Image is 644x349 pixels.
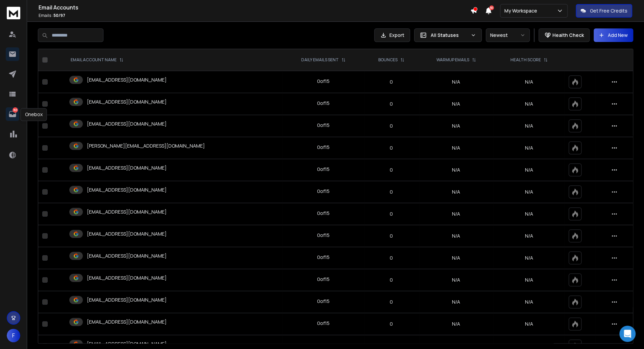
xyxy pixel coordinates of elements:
[87,209,167,215] p: [EMAIL_ADDRESS][DOMAIN_NAME]
[87,253,167,259] p: [EMAIL_ADDRESS][DOMAIN_NAME]
[21,108,47,121] div: Onebox
[374,28,410,42] button: Export
[498,145,561,151] p: N/A
[419,225,494,247] td: N/A
[419,203,494,225] td: N/A
[39,13,470,18] p: Emails :
[419,137,494,159] td: N/A
[419,71,494,93] td: N/A
[71,57,123,63] div: EMAIL ACCOUNT NAME
[498,255,561,261] p: N/A
[317,144,330,151] div: 0 of 15
[368,145,415,151] p: 0
[419,159,494,181] td: N/A
[317,100,330,107] div: 0 of 15
[6,107,19,121] a: 363
[368,233,415,239] p: 0
[498,211,561,217] p: N/A
[317,276,330,283] div: 0 of 15
[368,101,415,107] p: 0
[87,121,167,127] p: [EMAIL_ADDRESS][DOMAIN_NAME]
[368,211,415,217] p: 0
[317,210,330,217] div: 0 of 15
[378,57,398,63] p: BOUNCES
[498,321,561,327] p: N/A
[489,5,494,10] span: 50
[431,32,468,39] p: All Statuses
[498,79,561,85] p: N/A
[368,123,415,129] p: 0
[368,321,415,327] p: 0
[594,28,633,42] button: Add New
[419,93,494,115] td: N/A
[87,99,167,105] p: [EMAIL_ADDRESS][DOMAIN_NAME]
[87,319,167,325] p: [EMAIL_ADDRESS][DOMAIN_NAME]
[39,3,470,12] h1: Email Accounts
[419,181,494,203] td: N/A
[368,255,415,261] p: 0
[498,189,561,195] p: N/A
[87,341,167,347] p: [EMAIL_ADDRESS][DOMAIN_NAME]
[7,329,20,342] button: F
[317,188,330,195] div: 0 of 15
[7,7,20,19] img: logo
[317,342,330,349] div: 0 of 15
[498,233,561,239] p: N/A
[619,326,636,342] div: Open Intercom Messenger
[539,28,590,42] button: Health Check
[419,269,494,291] td: N/A
[510,57,541,63] p: HEALTH SCORE
[87,187,167,193] p: [EMAIL_ADDRESS][DOMAIN_NAME]
[498,167,561,173] p: N/A
[486,28,530,42] button: Newest
[498,277,561,283] p: N/A
[87,77,167,83] p: [EMAIL_ADDRESS][DOMAIN_NAME]
[53,13,65,18] span: 50 / 97
[87,297,167,303] p: [EMAIL_ADDRESS][DOMAIN_NAME]
[504,7,540,14] p: My Workspace
[317,232,330,239] div: 0 of 15
[87,165,167,171] p: [EMAIL_ADDRESS][DOMAIN_NAME]
[419,247,494,269] td: N/A
[317,254,330,261] div: 0 of 15
[590,7,627,14] p: Get Free Credits
[87,231,167,237] p: [EMAIL_ADDRESS][DOMAIN_NAME]
[301,57,339,63] p: DAILY EMAILS SENT
[87,275,167,281] p: [EMAIL_ADDRESS][DOMAIN_NAME]
[317,298,330,305] div: 0 of 15
[13,107,18,113] p: 363
[368,299,415,305] p: 0
[317,166,330,173] div: 0 of 15
[552,32,584,39] p: Health Check
[419,313,494,335] td: N/A
[498,299,561,305] p: N/A
[317,320,330,327] div: 0 of 15
[498,123,561,129] p: N/A
[87,143,205,149] p: [PERSON_NAME][EMAIL_ADDRESS][DOMAIN_NAME]
[368,189,415,195] p: 0
[419,291,494,313] td: N/A
[576,4,632,18] button: Get Free Credits
[419,115,494,137] td: N/A
[368,79,415,85] p: 0
[368,167,415,173] p: 0
[498,101,561,107] p: N/A
[317,122,330,129] div: 0 of 15
[368,277,415,283] p: 0
[436,57,469,63] p: WARMUP EMAILS
[317,78,330,85] div: 0 of 15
